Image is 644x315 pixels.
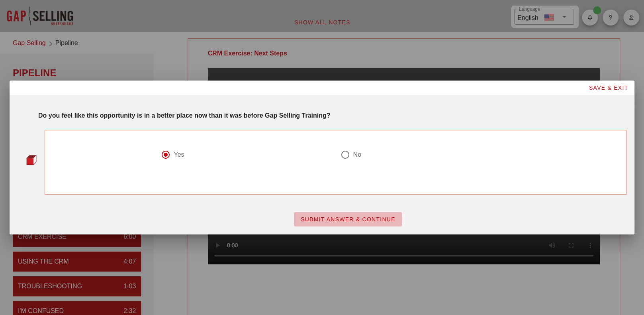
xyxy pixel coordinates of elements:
img: question-bullet-actve.png [26,155,37,165]
div: Yes [174,151,184,159]
strong: Do you feel like this opportunity is in a better place now than it was before Gap Selling Training? [38,112,330,119]
div: No [353,151,361,159]
button: SAVE & EXIT [582,81,634,95]
span: SUBMIT ANSWER & CONTINUE [300,216,395,222]
span: SAVE & EXIT [588,85,628,91]
button: SUBMIT ANSWER & CONTINUE [294,212,402,226]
